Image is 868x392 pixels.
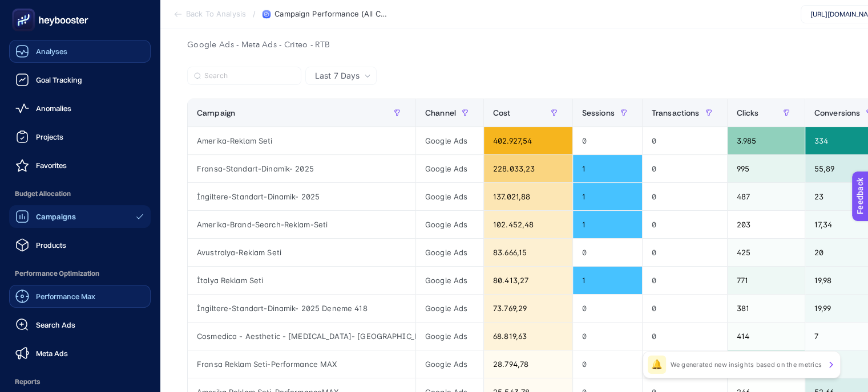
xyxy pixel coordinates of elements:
[9,97,151,120] a: Anomalies
[253,9,256,18] span: /
[728,239,805,266] div: 425
[484,127,572,154] div: 402.927,54
[484,211,572,238] div: 102.452,48
[188,295,415,322] div: İngiltere-Standart-Dinamik- 2025 Deneme 418
[643,127,727,154] div: 0
[573,322,642,350] div: 0
[188,267,415,294] div: İtalya Reklam Seti
[188,183,415,210] div: İngiltere-Standart-Dinamik- 2025
[9,262,151,285] span: Performance Optimization
[9,125,151,148] a: Projects
[9,40,151,63] a: Analyses
[416,350,483,378] div: Google Ads
[573,295,642,322] div: 0
[416,155,483,182] div: Google Ads
[493,108,511,117] span: Cost
[9,313,151,336] a: Search Ads
[204,72,294,80] input: Search
[484,267,572,294] div: 80.413,27
[416,183,483,210] div: Google Ads
[416,127,483,154] div: Google Ads
[9,234,151,256] a: Products
[197,108,235,117] span: Campaign
[573,350,642,378] div: 0
[643,350,727,378] div: 0
[643,267,727,294] div: 0
[573,127,642,154] div: 0
[416,211,483,238] div: Google Ads
[643,211,727,238] div: 0
[728,211,805,238] div: 203
[9,285,151,308] a: Performance Max
[36,212,76,221] span: Campaigns
[814,108,861,117] span: Conversions
[573,211,642,238] div: 1
[188,155,415,182] div: Fransa-Standart-Dinamik- 2025
[425,108,456,117] span: Channel
[9,68,151,91] a: Goal Tracking
[416,295,483,322] div: Google Ads
[36,349,68,358] span: Meta Ads
[484,183,572,210] div: 137.021,88
[36,161,67,170] span: Favorites
[36,47,67,56] span: Analyses
[484,155,572,182] div: 228.033,23
[188,350,415,378] div: Fransa Reklam Seti-Performance MAX
[643,183,727,210] div: 0
[36,132,63,141] span: Projects
[416,267,483,294] div: Google Ads
[737,108,759,117] span: Clicks
[274,10,389,19] span: Campaign Performance (All Channel)
[728,155,805,182] div: 995
[416,322,483,350] div: Google Ads
[573,239,642,266] div: 0
[573,267,642,294] div: 1
[643,239,727,266] div: 0
[484,295,572,322] div: 73.769,29
[188,211,415,238] div: Amerika-Brand-Search-Reklam-Seti
[36,240,66,250] span: Products
[643,155,727,182] div: 0
[728,267,805,294] div: 771
[36,320,75,329] span: Search Ads
[186,10,246,19] span: Back To Analysis
[484,239,572,266] div: 83.666,15
[643,322,727,350] div: 0
[315,70,360,81] span: Last 7 Days
[643,295,727,322] div: 0
[573,155,642,182] div: 1
[648,356,666,374] div: 🔔
[9,205,151,228] a: Campaigns
[36,104,71,113] span: Anomalies
[9,182,151,205] span: Budget Allocation
[671,360,822,369] p: We generated new insights based on the metrics
[484,350,572,378] div: 28.794,78
[728,183,805,210] div: 487
[7,3,43,13] span: Feedback
[582,108,615,117] span: Sessions
[9,342,151,365] a: Meta Ads
[652,108,700,117] span: Transactions
[188,322,415,350] div: Cosmedica - Aesthetic - [MEDICAL_DATA]- [GEOGRAPHIC_DATA]
[484,322,572,350] div: 68.819,63
[36,292,95,301] span: Performance Max
[416,239,483,266] div: Google Ads
[728,322,805,350] div: 414
[728,127,805,154] div: 3.985
[188,239,415,266] div: Avustralya-Reklam Seti
[728,295,805,322] div: 381
[36,75,82,84] span: Goal Tracking
[573,183,642,210] div: 1
[188,127,415,154] div: Amerika-Reklam Seti
[9,154,151,177] a: Favorites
